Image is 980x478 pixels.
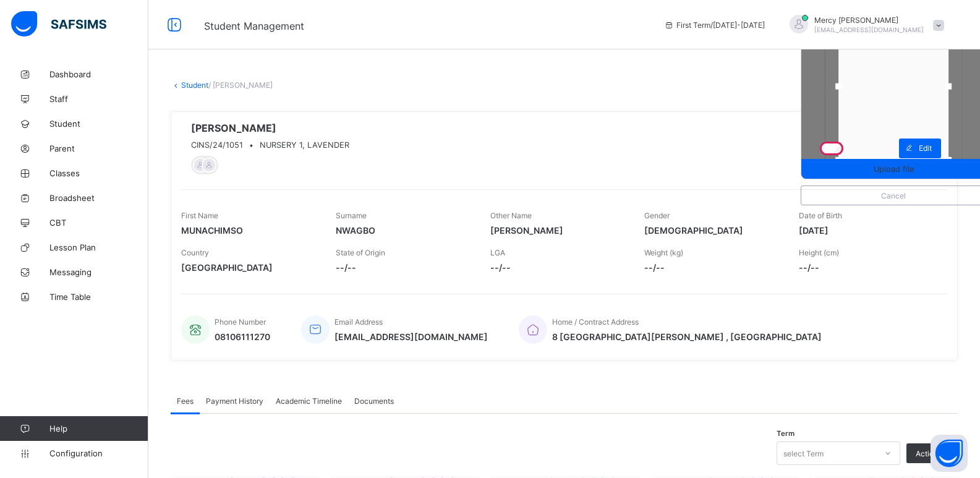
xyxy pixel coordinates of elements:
[334,331,488,342] span: [EMAIL_ADDRESS][DOMAIN_NAME]
[354,396,394,406] span: Documents
[814,26,924,33] span: [EMAIL_ADDRESS][DOMAIN_NAME]
[191,122,349,134] span: [PERSON_NAME]
[49,242,148,252] span: Lesson Plan
[177,396,194,406] span: Fees
[49,448,148,458] span: Configuration
[814,15,924,25] span: Mercy [PERSON_NAME]
[49,292,148,302] span: Time Table
[206,396,263,406] span: Payment History
[490,248,505,257] span: LGA
[49,218,148,228] span: CBT
[799,248,839,257] span: Height (cm)
[336,248,385,257] span: State of Origin
[191,140,349,150] div: •
[336,262,472,273] span: --/--
[490,211,532,220] span: Other Name
[644,248,683,257] span: Weight (kg)
[777,429,795,438] span: Term
[181,262,317,273] span: [GEOGRAPHIC_DATA]
[799,211,842,220] span: Date of Birth
[874,164,914,174] span: Upload file
[336,211,367,220] span: Surname
[336,225,472,236] span: NWAGBO
[799,262,935,273] span: --/--
[181,225,317,236] span: MUNACHIMSO
[181,248,209,257] span: Country
[490,225,626,236] span: [PERSON_NAME]
[799,225,935,236] span: [DATE]
[204,20,304,32] span: Student Management
[916,449,938,458] span: Action
[49,69,148,79] span: Dashboard
[276,396,342,406] span: Academic Timeline
[490,262,626,273] span: --/--
[215,331,270,342] span: 08106111270
[644,262,780,273] span: --/--
[783,442,824,465] div: select Term
[49,193,148,203] span: Broadsheet
[931,435,968,472] button: Open asap
[664,20,765,30] span: session/term information
[49,143,148,153] span: Parent
[49,267,148,277] span: Messaging
[49,94,148,104] span: Staff
[644,211,670,220] span: Gender
[191,140,243,150] span: CINS/24/1051
[811,191,976,200] span: Cancel
[777,15,950,35] div: MercyKenneth
[260,140,349,150] span: NURSERY 1, LAVENDER
[49,168,148,178] span: Classes
[181,80,208,90] a: Student
[334,317,383,326] span: Email Address
[11,11,106,37] img: safsims
[552,317,639,326] span: Home / Contract Address
[49,424,148,433] span: Help
[49,119,148,129] span: Student
[919,143,932,153] span: Edit
[181,211,218,220] span: First Name
[215,317,266,326] span: Phone Number
[552,331,822,342] span: 8 [GEOGRAPHIC_DATA][PERSON_NAME] , [GEOGRAPHIC_DATA]
[644,225,780,236] span: [DEMOGRAPHIC_DATA]
[208,80,273,90] span: / [PERSON_NAME]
